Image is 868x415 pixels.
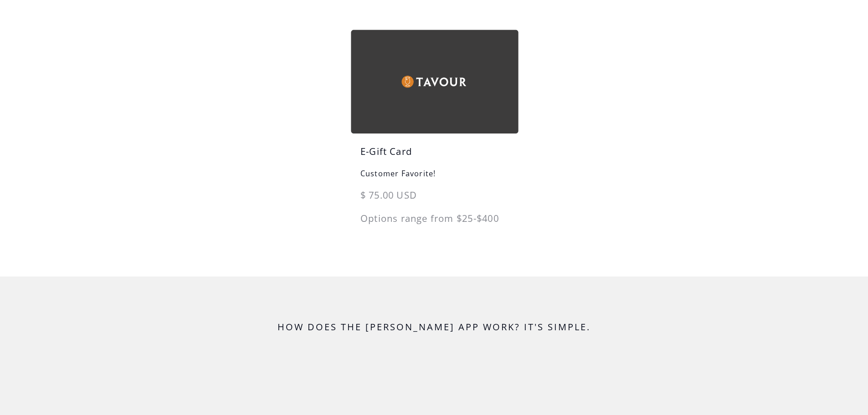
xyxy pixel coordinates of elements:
h4: HOW DOES THE [PERSON_NAME] APP WORK? IT'S SIMPLE. [23,320,845,334]
div: $ 75.00 USD [351,188,518,211]
h6: Customer Favorite! [351,168,518,188]
h5: E-Gift Card [351,144,518,168]
div: Options range from $25-$400 [351,211,518,235]
a: E-Gift CardCustomer Favorite!$ 75.00 USDOptions range from $25-$400 [351,30,518,235]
